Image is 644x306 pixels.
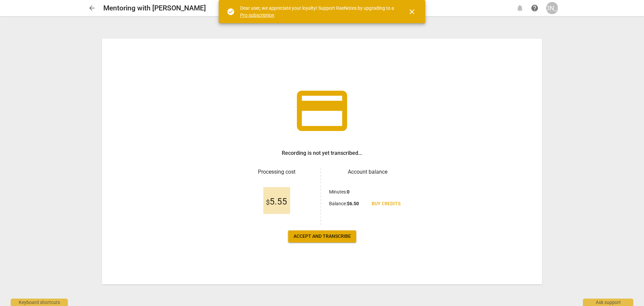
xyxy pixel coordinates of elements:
[372,201,400,207] span: Buy credits
[329,200,359,207] p: Balance :
[293,233,351,240] span: Accept and transcribe
[529,2,541,14] a: Help
[282,149,362,157] h3: Recording is not yet transcribed...
[266,197,287,207] span: 5.55
[227,8,235,16] span: check_circle
[347,189,350,194] b: 0
[329,188,350,195] p: Minutes :
[88,4,96,12] span: arrow_back
[329,168,406,176] h3: Account balance
[531,4,539,12] span: help
[546,2,558,14] button: [PERSON_NAME]
[11,299,68,306] div: Keyboard shortcuts
[347,201,359,206] b: $ 6.50
[288,230,356,243] button: Accept and transcribe
[240,12,274,18] a: Pro subscription
[292,81,352,141] span: credit_card
[583,299,633,306] div: Ask support
[266,198,270,206] span: $
[408,8,416,16] span: close
[404,4,420,20] button: Close
[366,198,406,210] a: Buy credits
[103,4,206,12] h2: Mentoring with [PERSON_NAME]
[238,168,315,176] h3: Processing cost
[240,5,396,18] div: Dear user, we appreciate your loyalty! Support RaeNotes by upgrading to a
